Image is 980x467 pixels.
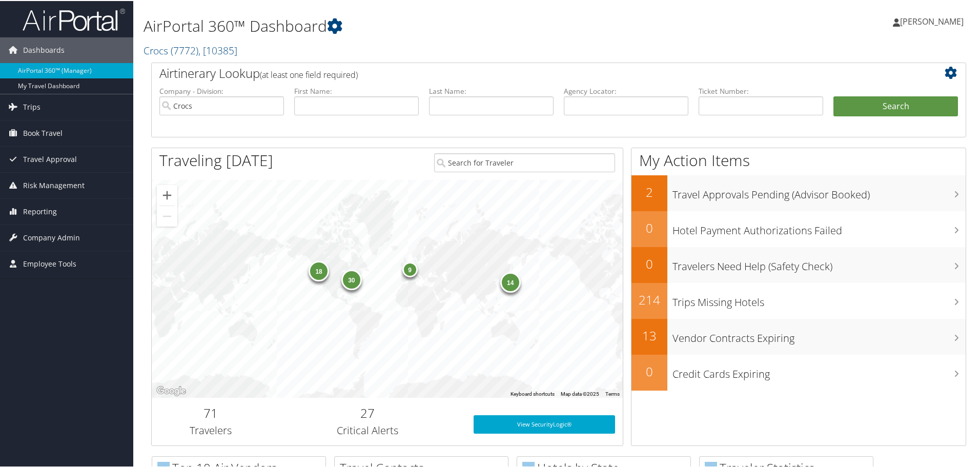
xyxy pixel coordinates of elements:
[159,422,262,437] h3: Travelers
[631,149,966,170] h1: My Action Items
[341,268,361,289] div: 30
[309,260,329,280] div: 18
[500,271,520,292] div: 14
[198,43,237,56] span: , [ 10385 ]
[23,7,125,31] img: airportal-logo.png
[157,184,177,205] button: Zoom in
[23,93,40,119] span: Trips
[23,172,85,197] span: Risk Management
[699,85,823,95] label: Ticket Number:
[631,254,667,272] h2: 0
[23,250,76,276] span: Employee Tools
[511,390,555,397] button: Keyboard shortcuts
[474,414,615,433] a: View SecurityLogic®
[631,218,667,236] h2: 0
[672,253,966,273] h3: Travelers Need Help (Safety Check)
[23,119,63,145] span: Book Travel
[833,95,958,116] button: Search
[277,422,458,437] h3: Critical Alerts
[672,181,966,201] h3: Travel Approvals Pending (Advisor Booked)
[631,246,966,282] a: 0Travelers Need Help (Safety Check)
[631,290,667,308] h2: 214
[159,403,262,421] h2: 71
[159,64,890,81] h2: Airtinerary Lookup
[157,205,177,226] button: Zoom out
[672,361,966,380] h3: Credit Cards Expiring
[144,14,697,36] h1: AirPortal 360™ Dashboard
[564,85,688,95] label: Agency Locator:
[23,146,77,171] span: Travel Approval
[154,383,188,397] img: Google
[631,210,966,246] a: 0Hotel Payment Authorizations Failed
[631,318,966,354] a: 13Vendor Contracts Expiring
[631,354,966,390] a: 0Credit Cards Expiring
[631,174,966,210] a: 2Travel Approvals Pending (Advisor Booked)
[23,224,80,250] span: Company Admin
[893,5,974,36] a: [PERSON_NAME]
[672,217,966,237] h3: Hotel Payment Authorizations Failed
[429,85,554,95] label: Last Name:
[171,43,198,56] span: ( 7772 )
[631,326,667,343] h2: 13
[260,68,358,79] span: (at least one field required)
[561,390,599,396] span: Map data ©2025
[672,325,966,344] h3: Vendor Contracts Expiring
[23,198,57,224] span: Reporting
[631,362,667,379] h2: 0
[900,15,964,26] span: [PERSON_NAME]
[277,403,458,421] h2: 27
[159,149,273,170] h1: Traveling [DATE]
[402,260,417,276] div: 9
[605,390,620,396] a: Terms (opens in new tab)
[434,152,615,171] input: Search for Traveler
[672,289,966,309] h3: Trips Missing Hotels
[631,182,667,200] h2: 2
[159,85,284,95] label: Company - Division:
[23,36,65,62] span: Dashboards
[144,43,237,56] a: Crocs
[631,282,966,318] a: 214Trips Missing Hotels
[154,383,188,397] a: Open this area in Google Maps (opens a new window)
[294,85,419,95] label: First Name:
